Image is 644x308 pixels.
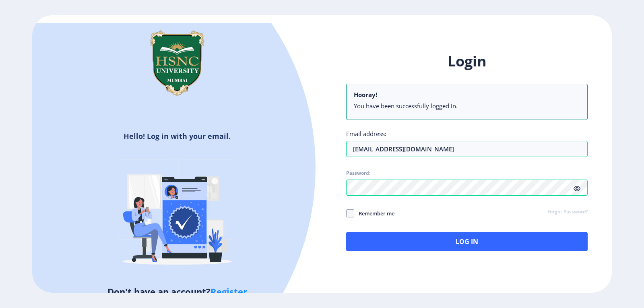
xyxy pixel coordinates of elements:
span: Remember me [354,209,394,218]
a: Register [211,285,247,298]
button: Log In [346,232,588,251]
label: Password: [346,170,370,176]
img: Verified-rafiki.svg [107,144,248,285]
h1: Login [346,52,588,71]
label: Email address: [346,130,386,138]
b: Hooray! [354,91,377,99]
img: hsnc.png [137,23,217,103]
a: Forgot Password? [547,209,588,216]
li: You have been successfully logged in. [354,102,580,110]
h5: Don't have an account? [38,285,316,298]
input: Email address [346,141,588,157]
